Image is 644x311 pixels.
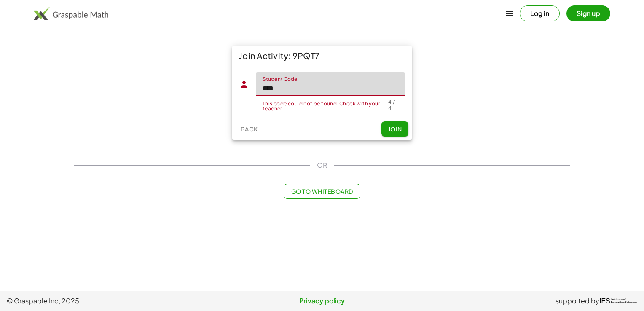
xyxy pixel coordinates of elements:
div: Join Activity: 9PQT7 [232,46,412,66]
button: Log in [520,5,560,21]
button: Back [236,121,263,137]
a: Privacy policy [217,296,427,306]
span: Join [388,125,402,133]
button: Sign up [566,5,610,21]
button: Join [381,121,408,137]
span: Institute of Education Sciences [611,298,637,304]
a: IESInstitute ofEducation Sciences [599,296,637,306]
span: supported by [555,296,599,306]
span: Back [240,125,258,133]
div: 4 / 4 [388,99,398,111]
span: Go to Whiteboard [291,188,353,195]
button: Go to Whiteboard [284,184,360,199]
div: This code could not be found. Check with your teacher. [263,101,388,111]
span: © Graspable Inc, 2025 [7,296,217,306]
span: IES [599,297,610,305]
span: OR [317,160,327,170]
